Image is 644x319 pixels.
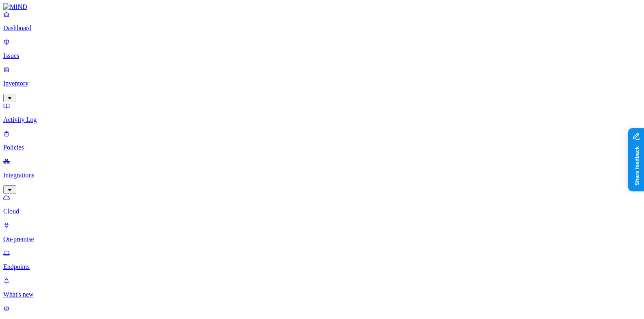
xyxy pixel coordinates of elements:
p: Inventory [3,80,641,87]
p: What's new [3,291,641,298]
p: Dashboard [3,24,641,32]
a: Integrations [3,158,641,193]
p: Activity Log [3,116,641,123]
a: Activity Log [3,102,641,123]
p: Issues [3,52,641,59]
a: On-premise [3,222,641,243]
p: Endpoints [3,263,641,271]
img: MIND [3,3,27,11]
a: Endpoints [3,249,641,271]
p: Cloud [3,208,641,215]
a: Issues [3,38,641,59]
a: MIND [3,3,641,11]
a: Policies [3,130,641,151]
a: Inventory [3,66,641,101]
p: Policies [3,144,641,151]
p: Integrations [3,172,641,179]
a: Dashboard [3,11,641,32]
a: What's new [3,277,641,298]
a: Cloud [3,194,641,215]
p: On-premise [3,235,641,243]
